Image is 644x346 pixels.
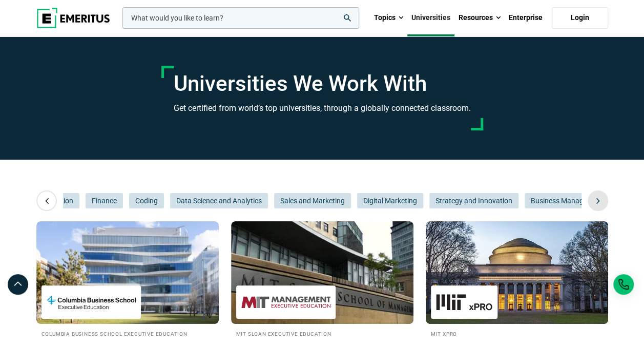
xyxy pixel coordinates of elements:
h1: Universities We Work With [174,71,471,97]
a: Login [552,7,608,29]
button: Data Science and Analytics [170,193,268,208]
img: Universities We Work With [231,221,413,324]
button: Sales and Marketing [274,193,351,208]
button: Strategy and Innovation [429,193,518,208]
button: Digital Marketing [357,193,423,208]
input: woocommerce-product-search-field-0 [122,7,359,29]
img: MIT Sloan Executive Education [241,291,330,314]
a: Universities We Work With MIT xPRO MIT xPRO [426,221,608,338]
img: Columbia Business School Executive Education [47,291,136,314]
img: MIT xPRO [436,291,492,314]
h2: MIT xPRO [431,329,603,338]
button: Business Management [525,193,610,208]
h3: Get certified from world’s top universities, through a globally connected classroom. [174,102,471,115]
button: Finance [86,193,123,208]
a: Universities We Work With Columbia Business School Executive Education Columbia Business School E... [36,221,219,338]
img: Universities We Work With [36,221,219,324]
h2: MIT Sloan Executive Education [236,329,408,338]
img: Universities We Work With [426,221,608,324]
h2: Columbia Business School Executive Education [41,329,214,338]
a: Universities We Work With MIT Sloan Executive Education MIT Sloan Executive Education [231,221,413,338]
button: Coding [129,193,164,208]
